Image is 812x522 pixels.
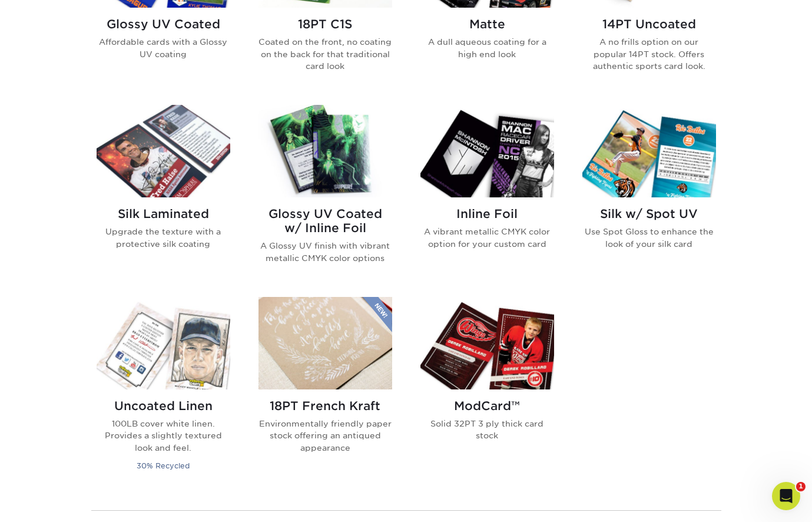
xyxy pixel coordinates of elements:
h2: 14PT Uncoated [582,17,716,31]
a: 18PT French Kraft Trading Cards 18PT French Kraft Environmentally friendly paper stock offering a... [258,297,392,487]
h2: Glossy UV Coated w/ Inline Foil [258,207,392,235]
p: Solid 32PT 3 ply thick card stock [420,418,554,442]
a: Inline Foil Trading Cards Inline Foil A vibrant metallic CMYK color option for your custom card [420,105,554,283]
small: 30% Recycled [137,461,190,470]
p: A no frills option on our popular 14PT stock. Offers authentic sports card look. [582,36,716,72]
p: 100LB cover white linen. Provides a slightly textured look and feel. [97,418,230,454]
h2: Silk Laminated [97,207,230,221]
p: Upgrade the texture with a protective silk coating [97,226,230,250]
h2: Glossy UV Coated [97,17,230,31]
a: Silk w/ Spot UV Trading Cards Silk w/ Spot UV Use Spot Gloss to enhance the look of your silk card [582,105,716,283]
span: 1 [796,482,806,491]
img: 18PT French Kraft Trading Cards [258,297,392,389]
h2: Inline Foil [420,207,554,221]
h2: Matte [420,17,554,31]
img: Inline Foil Trading Cards [420,105,554,197]
p: A vibrant metallic CMYK color option for your custom card [420,226,554,250]
iframe: Intercom live chat [772,482,800,510]
a: Uncoated Linen Trading Cards Uncoated Linen 100LB cover white linen. Provides a slightly textured... [97,297,230,487]
p: A dull aqueous coating for a high end look [420,36,554,60]
p: Affordable cards with a Glossy UV coating [97,36,230,60]
img: Silk w/ Spot UV Trading Cards [582,105,716,197]
img: Silk Laminated Trading Cards [97,105,230,197]
h2: Silk w/ Spot UV [582,207,716,221]
a: Glossy UV Coated w/ Inline Foil Trading Cards Glossy UV Coated w/ Inline Foil A Glossy UV finish ... [258,105,392,283]
h2: Uncoated Linen [97,399,230,413]
h2: 18PT C1S [258,17,392,31]
p: A Glossy UV finish with vibrant metallic CMYK color options [258,240,392,264]
img: New Product [363,297,392,332]
img: ModCard™ Trading Cards [420,297,554,389]
a: ModCard™ Trading Cards ModCard™ Solid 32PT 3 ply thick card stock [420,297,554,487]
p: Use Spot Gloss to enhance the look of your silk card [582,226,716,250]
a: Silk Laminated Trading Cards Silk Laminated Upgrade the texture with a protective silk coating [97,105,230,283]
img: Glossy UV Coated w/ Inline Foil Trading Cards [258,105,392,197]
h2: 18PT French Kraft [258,399,392,413]
img: Uncoated Linen Trading Cards [97,297,230,389]
p: Environmentally friendly paper stock offering an antiqued appearance [258,418,392,454]
h2: ModCard™ [420,399,554,413]
p: Coated on the front, no coating on the back for that traditional card look [258,36,392,72]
